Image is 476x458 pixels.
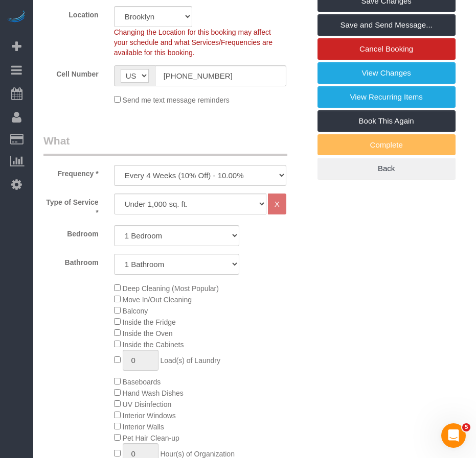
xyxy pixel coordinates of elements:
[123,96,230,104] span: Send me text message reminders
[36,225,106,239] label: Bedroom
[160,356,220,365] span: Load(s) of Laundry
[462,423,470,431] span: 5
[123,412,176,420] span: Interior Windows
[318,38,456,60] a: Cancel Booking
[36,254,106,268] label: Bathroom
[36,194,106,218] label: Type of Service *
[318,110,456,132] a: Book This Again
[123,400,172,408] span: UV Disinfection
[155,65,286,86] input: Cell Number
[318,86,456,108] a: View Recurring Items
[160,450,235,458] span: Hour(s) of Organization
[123,389,184,397] span: Hand Wash Dishes
[123,318,176,326] span: Inside the Fridge
[123,284,219,293] span: Deep Cleaning (Most Popular)
[36,6,106,20] label: Location
[441,423,466,448] iframe: Intercom live chat
[123,434,179,442] span: Pet Hair Clean-up
[318,62,456,84] a: View Changes
[123,378,161,386] span: Baseboards
[123,341,184,349] span: Inside the Cabinets
[114,28,273,57] span: Changing the Location for this booking may affect your schedule and what Services/Frequencies are...
[123,307,148,315] span: Balcony
[6,10,27,25] img: Automaid Logo
[36,165,106,179] label: Frequency *
[318,14,456,36] a: Save and Send Message...
[123,423,164,431] span: Interior Walls
[36,65,106,79] label: Cell Number
[43,133,287,156] legend: What
[123,329,173,338] span: Inside the Oven
[318,158,456,179] a: Back
[123,296,192,304] span: Move In/Out Cleaning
